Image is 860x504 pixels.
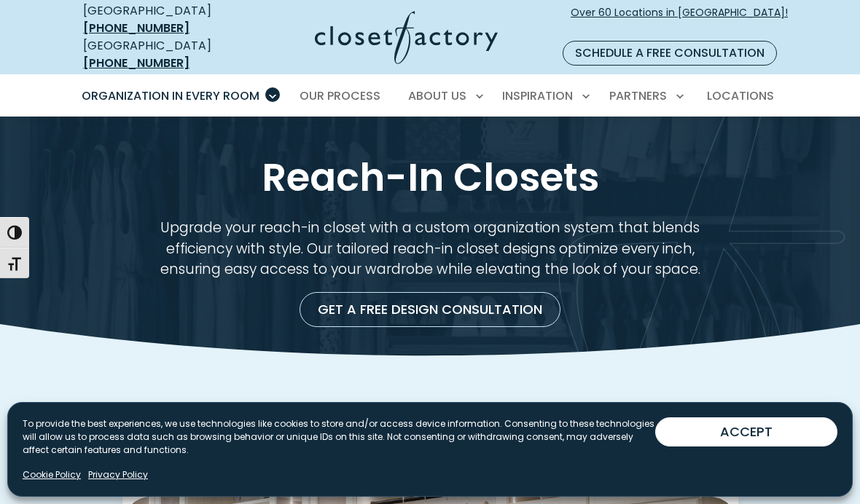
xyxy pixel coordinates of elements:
span: Partners [609,87,667,104]
span: Inspiration [502,87,573,104]
span: Organization in Every Room [82,87,259,104]
div: [GEOGRAPHIC_DATA] [83,37,242,72]
span: About Us [408,87,466,104]
button: ACCEPT [655,417,837,446]
nav: Primary Menu [71,76,789,117]
div: [GEOGRAPHIC_DATA] [83,2,242,37]
span: Our Process [300,87,380,104]
a: [PHONE_NUMBER] [83,55,189,71]
a: Get a Free Design Consultation [300,292,560,327]
a: Cookie Policy [23,468,81,481]
p: To provide the best experiences, we use technologies like cookies to store and/or access device i... [23,417,655,457]
span: Over 60 Locations in [GEOGRAPHIC_DATA]! [571,5,788,36]
a: Privacy Policy [88,468,148,481]
p: Upgrade your reach-in closet with a custom organization system that blends efficiency with style.... [151,218,709,280]
a: Schedule a Free Consultation [563,41,777,66]
h1: Reach-In Closets [93,154,767,200]
span: Locations [707,87,774,104]
a: [PHONE_NUMBER] [83,20,189,36]
img: Closet Factory Logo [315,11,498,64]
